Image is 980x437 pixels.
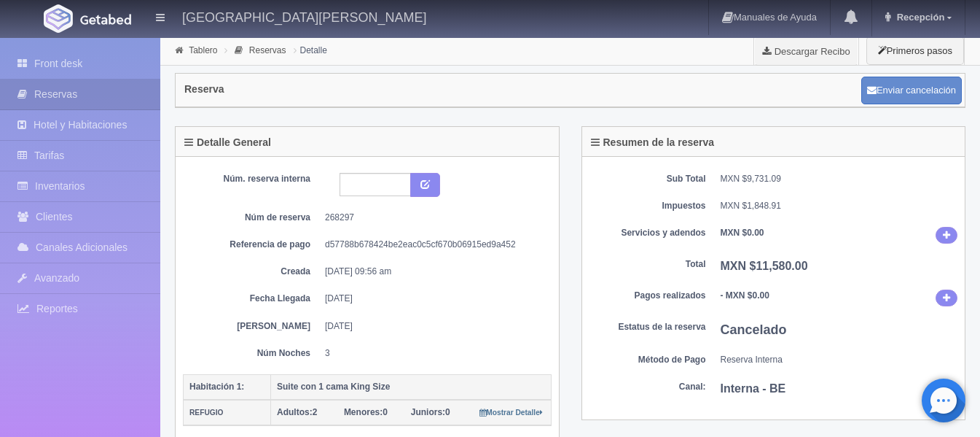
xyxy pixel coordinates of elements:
[184,137,271,148] h4: Detalle General
[194,266,310,278] dt: Creada
[589,321,706,333] dt: Estatus de la reserva
[277,407,313,417] strong: Adultos:
[344,407,383,417] strong: Menores:
[277,407,317,417] span: 2
[861,77,962,104] button: Enviar cancelación
[189,45,217,55] a: Tablero
[189,382,244,392] b: Habitación 1:
[721,354,958,366] dd: Reserva Interna
[194,320,310,333] dt: [PERSON_NAME]
[479,409,543,417] small: Mostrar Detalle
[866,36,964,65] button: Primeros pasos
[721,228,764,238] b: MXN $0.00
[290,43,331,57] li: Detalle
[589,258,706,271] dt: Total
[182,7,426,26] h4: [GEOGRAPHIC_DATA][PERSON_NAME]
[184,84,224,95] h4: Reserva
[479,407,543,417] a: Mostrar Detalle
[249,45,286,55] a: Reservas
[194,293,310,305] dt: Fecha Llegada
[591,137,715,148] h4: Resumen de la reserva
[80,14,131,25] img: Getabed
[589,290,706,302] dt: Pagos realizados
[325,239,541,251] dd: d57788b678424be2eac0c5cf670b06915ed9a452
[754,36,858,66] a: Descargar Recibo
[411,407,450,417] span: 0
[344,407,388,417] span: 0
[44,4,73,33] img: Getabed
[893,12,945,23] span: Recepción
[325,293,541,305] dd: [DATE]
[411,407,445,417] strong: Juniors:
[194,347,310,360] dt: Núm Noches
[721,382,786,395] b: Interna - BE
[589,200,706,212] dt: Impuestos
[194,212,310,224] dt: Núm de reserva
[721,322,787,337] b: Cancelado
[189,409,223,417] small: REFUGIO
[589,354,706,366] dt: Método de Pago
[589,227,706,239] dt: Servicios y adendos
[721,260,808,272] b: MXN $11,580.00
[721,200,958,212] dd: MXN $1,848.91
[325,212,541,224] dd: 268297
[589,173,706,185] dt: Sub Total
[721,290,769,301] b: - MXN $0.00
[589,381,706,393] dt: Canal:
[194,239,310,251] dt: Referencia de pago
[325,320,541,333] dd: [DATE]
[325,347,541,360] dd: 3
[325,266,541,278] dd: [DATE] 09:56 am
[271,374,552,400] th: Suite con 1 cama King Size
[721,173,958,185] dd: MXN $9,731.09
[194,173,310,185] dt: Núm. reserva interna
